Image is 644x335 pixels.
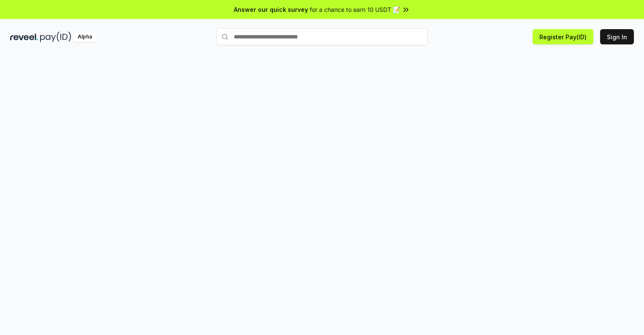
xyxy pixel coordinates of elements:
[73,32,97,42] div: Alpha
[40,32,71,42] img: pay_id
[533,29,593,44] button: Register Pay(ID)
[234,5,308,14] span: Answer our quick survey
[600,29,634,44] button: Sign In
[310,5,400,14] span: for a chance to earn 10 USDT 📝
[10,32,38,42] img: reveel_dark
